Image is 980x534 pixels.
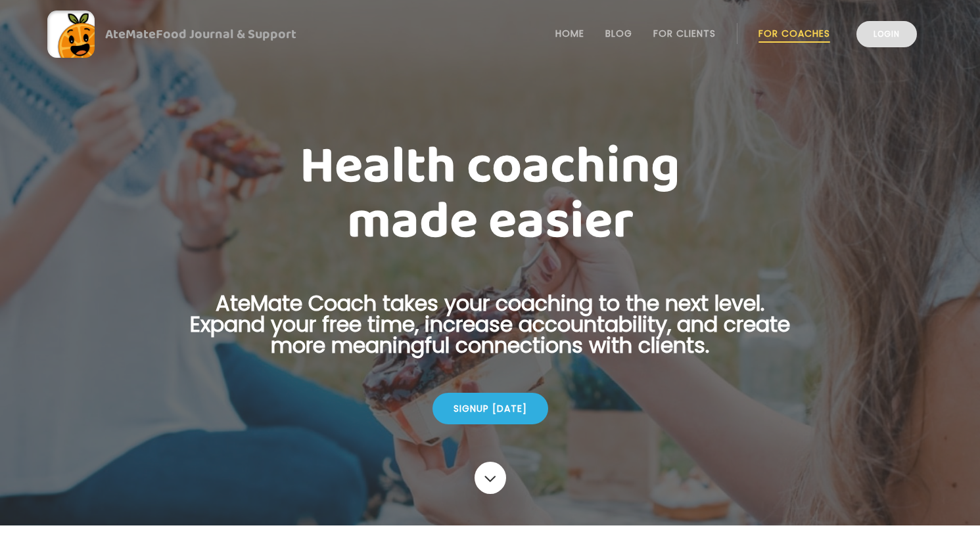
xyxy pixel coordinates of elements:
div: Signup [DATE] [432,393,548,424]
a: AteMateFood Journal & Support [47,11,933,58]
a: Blog [605,28,632,39]
a: Login [856,21,917,47]
h1: Health coaching made easier [170,139,811,250]
div: AteMate [95,24,296,45]
a: For Clients [653,28,716,39]
a: Home [555,28,584,39]
a: For Coaches [758,28,830,39]
span: Food Journal & Support [156,24,296,45]
p: AteMate Coach takes your coaching to the next level. Expand your free time, increase accountabili... [170,293,811,372]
